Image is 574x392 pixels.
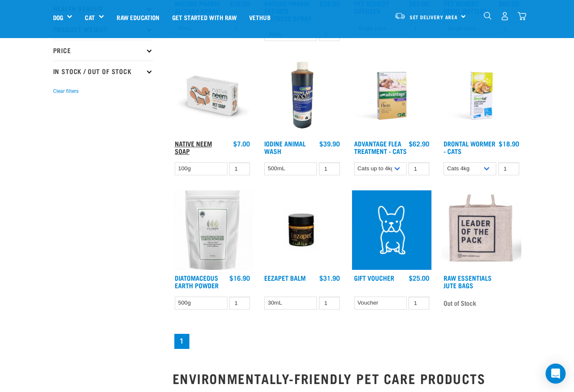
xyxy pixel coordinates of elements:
input: 1 [319,297,340,310]
div: $62.90 [409,140,429,147]
a: Page 1 [174,334,189,349]
nav: pagination [173,332,521,351]
strong: Environmentally-friendly pet care products [173,374,486,382]
input: 1 [408,297,429,310]
input: 1 [498,162,519,175]
input: 1 [229,162,250,175]
a: Vethub [243,0,277,34]
p: Price [53,40,153,61]
p: In Stock / Out Of Stock [53,61,153,82]
img: van-moving.png [394,12,406,20]
a: Get started with Raw [166,0,243,34]
input: 1 [408,162,429,175]
img: Diatomaceous earth [173,190,253,270]
span: Out of Stock [444,297,476,309]
input: 1 [229,297,250,310]
div: $7.00 [233,140,250,147]
input: 1 [319,162,340,175]
img: user.png [500,12,509,20]
img: Jute Bag With Black Square Outline With "Leader Of The Pack" Written On Front [441,190,521,270]
a: Cat [85,13,94,22]
a: Advantage Flea Treatment - Cats [354,141,407,153]
a: Iodine Animal Wash [264,141,306,153]
div: $16.90 [230,274,250,282]
div: $39.90 [319,140,340,147]
a: Dog [53,13,63,22]
div: $31.90 [319,274,340,282]
a: Drontal Wormer - Cats [444,141,495,153]
img: home-icon@2x.png [518,12,526,20]
div: $25.00 [409,274,429,282]
a: Diatomaceous Earth Powder [175,276,219,287]
img: Organic neem pet soap bar 100g green trading [173,56,253,136]
a: Raw Education [110,0,166,34]
img: home-icon-1@2x.png [484,12,492,20]
a: Native Neem Soap [175,141,212,153]
a: Raw Essentials Jute Bags [444,276,492,287]
button: Clear filters [53,87,79,95]
img: Eezapet Anti Itch Cream [262,190,342,270]
div: Open Intercom Messenger [546,364,566,384]
img: RE Product Shoot 2023 Nov8662 [441,56,521,136]
a: Eezapet Balm [264,276,306,279]
a: Gift Voucher [354,276,394,279]
span: Set Delivery Area [410,15,458,18]
img: RE Product Shoot 2023 Nov8660 [352,56,432,136]
img: Iodine wash [262,56,342,136]
img: 23 [352,190,432,270]
div: $18.90 [499,140,519,147]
